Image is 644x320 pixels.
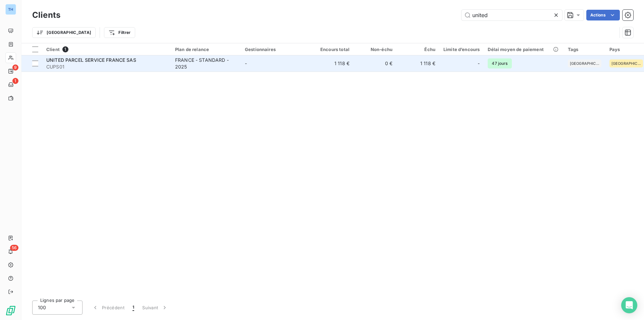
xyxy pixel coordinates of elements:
button: Filtrer [104,27,135,38]
span: [GEOGRAPHIC_DATA] [570,61,599,65]
a: 9 [5,66,16,77]
span: 9 [12,64,18,71]
span: - [245,60,247,66]
div: Encours total [315,47,350,52]
span: 56 [10,245,18,251]
span: CUPS01 [46,63,167,70]
button: [GEOGRAPHIC_DATA] [32,27,96,38]
span: [GEOGRAPHIC_DATA] [611,61,641,65]
div: FRANCE - STANDARD - 2025 [175,57,237,70]
div: Pays [609,47,643,52]
span: 1 [62,46,68,52]
td: 1 118 € [396,55,439,72]
button: Précédent [88,301,128,315]
button: Actions [586,10,620,20]
h3: Clients [32,9,60,21]
span: 1 [132,304,134,311]
span: Client [46,47,60,52]
div: Délai moyen de paiement [488,47,559,52]
span: 47 jours [488,58,512,68]
div: Gestionnaires [245,47,307,52]
div: Limite d’encours [443,47,480,52]
div: Non-échu [358,47,392,52]
span: - [478,60,480,67]
div: Tags [568,47,601,52]
span: 100 [38,304,46,311]
div: Échu [400,47,435,52]
div: Open Intercom Messenger [621,297,637,313]
input: Rechercher [462,10,562,20]
img: Logo LeanPay [5,305,16,316]
span: UNITED PARCEL SERVICE FRANCE SAS [46,57,136,63]
span: 1 [12,78,18,84]
td: 1 118 € [311,55,354,72]
td: 0 € [354,55,396,72]
a: 1 [5,79,16,90]
button: 1 [128,301,138,315]
div: TH [5,4,16,15]
div: Plan de relance [175,47,237,52]
button: Suivant [138,301,172,315]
